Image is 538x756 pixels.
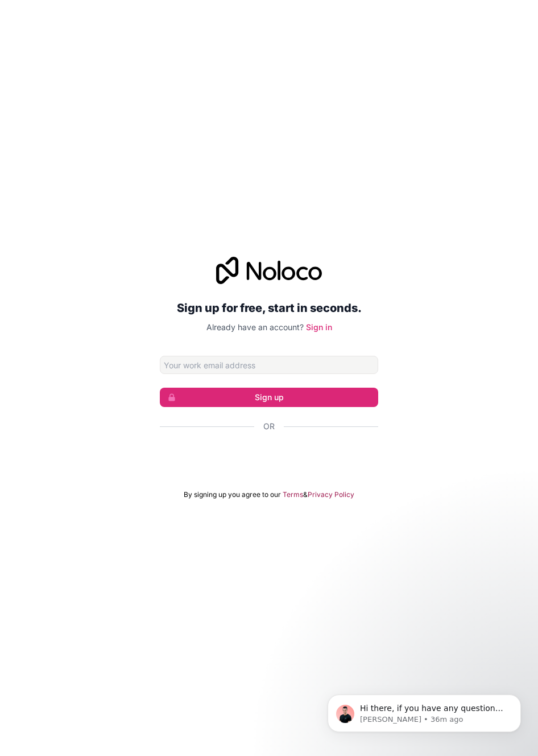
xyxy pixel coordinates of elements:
span: & [303,490,308,499]
a: Sign in [306,322,332,332]
iframe: Intercom notifications message [311,671,538,750]
input: Email address [160,356,378,374]
button: Sign up [160,388,378,407]
span: Or [263,421,275,432]
h2: Sign up for free, start in seconds. [160,298,378,318]
span: By signing up you agree to our [184,490,281,499]
a: Terms [283,490,303,499]
a: Privacy Policy [308,490,354,499]
iframe: Knop Inloggen met Google [154,445,384,470]
span: Already have an account? [206,322,304,332]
